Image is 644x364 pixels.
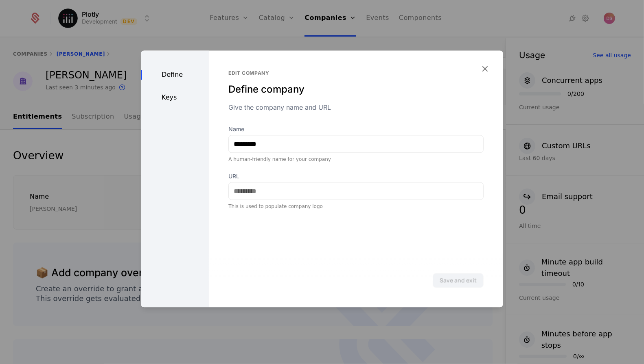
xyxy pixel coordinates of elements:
[141,93,209,102] div: Keys
[228,83,484,96] div: Define company
[228,156,484,162] div: A human-friendly name for your company
[228,125,484,133] label: Name
[228,70,484,76] div: Edit company
[141,70,209,80] div: Define
[228,172,484,180] label: URL
[228,203,484,210] div: This is used to populate company logo
[433,273,484,288] button: Save and exit
[228,102,484,112] div: Give the company name and URL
